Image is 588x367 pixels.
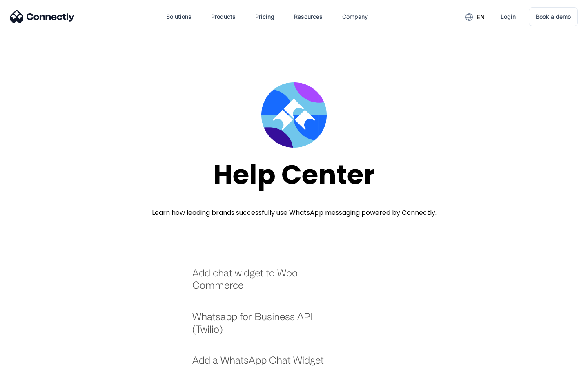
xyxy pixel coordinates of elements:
[16,353,49,364] ul: Language list
[152,208,437,218] div: Learn how leading brands successfully use WhatsApp messaging powered by Connectly.
[213,160,375,190] div: Help Center
[10,10,75,23] img: Connectly Logo
[342,11,368,22] div: Company
[211,11,236,22] div: Products
[294,11,323,22] div: Resources
[192,267,335,300] a: Add chat widget to Woo Commerce
[494,7,522,27] a: Login
[529,7,578,26] a: Book a demo
[8,353,49,364] aside: Language selected: English
[477,11,485,23] div: en
[255,11,274,22] div: Pricing
[192,310,335,343] a: Whatsapp for Business API (Twilio)
[501,11,516,22] div: Login
[166,11,192,22] div: Solutions
[249,7,281,27] a: Pricing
